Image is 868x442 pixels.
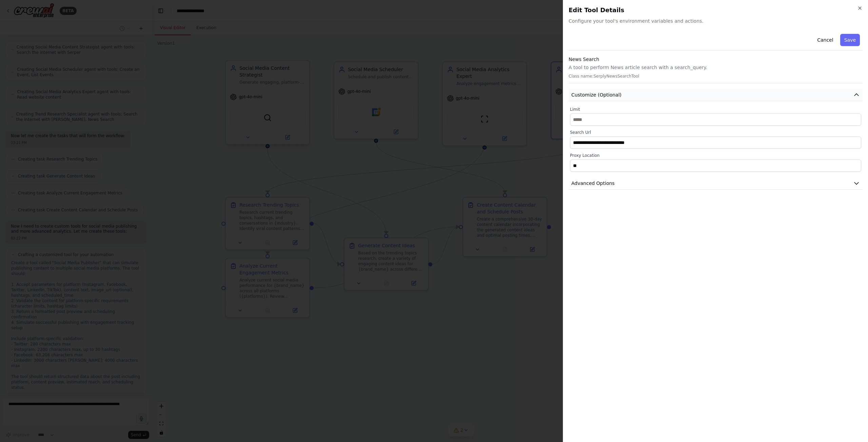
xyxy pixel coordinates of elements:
span: Configure your tool's environment variables and actions. [569,18,863,24]
button: Advanced Options [569,177,863,190]
p: Class name: SerplyNewsSearchTool [569,73,863,79]
span: Advanced Options [571,180,615,187]
label: Limit [570,107,861,112]
h2: Edit Tool Details [569,5,863,15]
button: Customize (Optional) [569,89,863,101]
button: Save [840,34,860,46]
h3: News Search [569,56,863,63]
button: Cancel [813,34,837,46]
label: Search Url [570,130,861,135]
span: Customize (Optional) [571,91,622,98]
label: Proxy Location [570,153,861,158]
p: A tool to perform News article search with a search_query. [569,64,863,71]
